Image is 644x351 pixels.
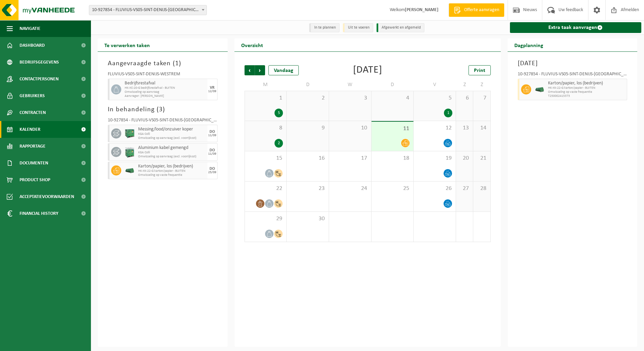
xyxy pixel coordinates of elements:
[405,7,439,12] strong: [PERSON_NAME]
[125,168,135,173] img: HK-XK-22-GN-00
[208,90,216,93] div: 12/09
[138,164,206,169] span: Karton/papier, los (bedrijven)
[248,155,283,162] span: 15
[375,94,410,102] span: 4
[248,124,283,132] span: 8
[459,185,470,192] span: 27
[377,23,424,32] li: Afgewerkt en afgemeld
[108,105,218,115] h3: In behandeling ( )
[462,7,501,13] span: Offerte aanvragen
[477,124,487,132] span: 14
[208,171,216,174] div: 25/09
[159,106,163,113] span: 3
[375,155,410,162] span: 18
[353,65,382,75] div: [DATE]
[125,90,206,94] span: Omwisseling op aanvraag
[417,155,452,162] span: 19
[275,109,283,117] div: 5
[20,138,45,155] span: Rapportage
[375,185,410,192] span: 25
[508,38,550,51] h2: Dagplanning
[138,173,206,177] span: Omwisseling op vaste frequentie
[477,94,487,102] span: 7
[20,20,40,37] span: Navigatie
[20,155,48,171] span: Documenten
[510,22,642,33] a: Extra taak aanvragen
[20,121,40,138] span: Kalender
[518,72,627,79] div: 10-927854 - FLUVIUS-VS05-SINT-DENIJS-[GEOGRAPHIC_DATA] - [GEOGRAPHIC_DATA]
[477,155,487,162] span: 21
[268,65,299,75] div: Vandaag
[444,109,452,117] div: 1
[175,60,179,67] span: 1
[290,124,325,132] span: 9
[89,5,206,15] span: 10-927854 - FLUVIUS-VS05-SINT-DENIJS-WESTREM - SINT-DENIJS-WESTREM
[535,87,545,92] img: HK-XK-22-GN-00
[290,155,325,162] span: 16
[518,58,627,69] h3: [DATE]
[469,65,491,75] a: Print
[474,68,485,73] span: Print
[548,86,625,90] span: HK-XK-22-G karton/papier - BUITEN
[248,215,283,223] span: 29
[449,3,504,17] a: Offerte aanvragen
[108,58,218,69] h3: Aangevraagde taken ( )
[210,167,215,171] div: DO
[309,23,340,32] li: In te plannen
[275,139,283,148] div: 2
[290,94,325,102] span: 2
[332,94,368,102] span: 3
[248,94,283,102] span: 1
[20,87,45,104] span: Gebruikers
[456,79,473,91] td: Z
[343,23,373,32] li: Uit te voeren
[20,205,58,222] span: Financial History
[125,94,206,98] span: Aanvrager: [PERSON_NAME]
[248,185,283,192] span: 22
[125,147,135,158] img: PB-HB-1400-HPE-GN-11
[208,152,216,156] div: 11/09
[459,155,470,162] span: 20
[414,79,456,91] td: V
[329,79,372,91] td: W
[417,94,452,102] span: 5
[255,65,265,75] span: Volgende
[138,127,206,132] span: Messing/lood/onzuiver koper
[459,94,470,102] span: 6
[548,90,625,94] span: Omwisseling op vaste frequentie
[477,185,487,192] span: 28
[20,71,59,87] span: Contactpersonen
[125,81,206,86] span: Bedrijfsrestafval
[20,188,74,205] span: Acceptatievoorwaarden
[234,38,270,51] h2: Overzicht
[473,79,490,91] td: Z
[3,336,112,351] iframe: chat widget
[332,185,368,192] span: 24
[290,215,325,223] span: 30
[332,124,368,132] span: 10
[290,185,325,192] span: 23
[20,104,46,121] span: Contracten
[208,134,216,137] div: 11/09
[417,124,452,132] span: 12
[332,155,368,162] span: 17
[548,94,625,98] span: T250002415373
[548,81,625,86] span: Karton/papier, los (bedrijven)
[245,79,287,91] td: M
[138,155,206,159] span: Omwisseling op aanvraag (excl. voorrijkost)
[210,86,215,90] div: VR
[20,37,45,54] span: Dashboard
[375,125,410,132] span: 11
[245,65,255,75] span: Vorige
[417,185,452,192] span: 26
[138,132,206,136] span: KGA Colli
[138,169,206,173] span: HK-XK-22-G karton/papier - BUITEN
[108,72,218,79] div: FLUVIUS-VS05-SINT-DENIJS-WESTREM
[20,171,50,188] span: Product Shop
[89,5,207,15] span: 10-927854 - FLUVIUS-VS05-SINT-DENIJS-WESTREM - SINT-DENIJS-WESTREM
[459,124,470,132] span: 13
[125,128,135,139] img: PB-HB-1400-HPE-GN-01
[98,38,157,51] h2: Te verwerken taken
[108,118,218,125] div: 10-927854 - FLUVIUS-VS05-SINT-DENIJS-[GEOGRAPHIC_DATA] - [GEOGRAPHIC_DATA]
[210,130,215,134] div: DO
